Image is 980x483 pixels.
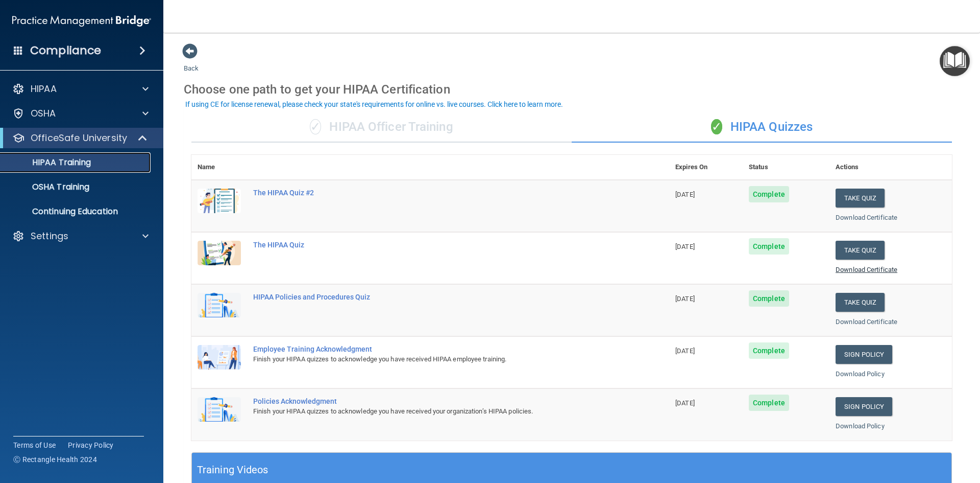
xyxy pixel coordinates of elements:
[749,395,789,411] span: Complete
[749,290,789,307] span: Complete
[253,405,618,418] div: Finish your HIPAA quizzes to acknowledge you have received your organization’s HIPAA policies.
[7,182,89,192] p: OSHA Training
[253,345,618,353] div: Employee Training Acknowledgment
[31,107,56,120] p: OSHA
[185,101,563,108] div: If using CE for license renewal, please check your state's requirements for online vs. live cours...
[749,186,789,202] span: Complete
[836,214,897,221] a: Download Certificate
[836,397,892,416] a: Sign Policy
[184,99,565,109] button: If using CE for license renewal, please check your state's requirements for online vs. live cours...
[829,155,952,180] th: Actions
[12,11,151,31] img: PMB logo
[669,155,743,180] th: Expires On
[749,238,789,255] span: Complete
[7,206,146,217] p: Continuing Education
[31,230,68,242] p: Settings
[836,241,885,260] button: Take Quiz
[253,293,618,301] div: HIPAA Policies and Procedures Quiz
[197,461,268,479] h5: Training Videos
[675,243,695,250] span: [DATE]
[184,75,960,104] div: Choose one path to get your HIPAA Certification
[184,52,199,72] a: Back
[253,353,618,365] div: Finish your HIPAA quizzes to acknowledge you have received HIPAA employee training.
[12,107,149,120] a: OSHA
[191,112,572,143] div: HIPAA Officer Training
[940,46,970,76] button: Open Resource Center
[675,399,695,407] span: [DATE]
[836,345,892,364] a: Sign Policy
[30,43,101,58] h4: Compliance
[253,241,618,249] div: The HIPAA Quiz
[68,440,114,450] a: Privacy Policy
[7,157,91,168] p: HIPAA Training
[749,342,789,359] span: Complete
[253,397,618,405] div: Policies Acknowledgment
[675,347,695,355] span: [DATE]
[836,370,885,378] a: Download Policy
[12,83,149,95] a: HIPAA
[711,119,722,134] span: ✓
[675,295,695,303] span: [DATE]
[12,230,149,242] a: Settings
[836,318,897,326] a: Download Certificate
[253,189,618,197] div: The HIPAA Quiz #2
[31,83,57,95] p: HIPAA
[675,191,695,198] span: [DATE]
[13,454,97,465] span: Ⓒ Rectangle Health 2024
[13,440,56,450] a: Terms of Use
[572,112,952,143] div: HIPAA Quizzes
[31,132,127,144] p: OfficeSafe University
[836,266,897,273] a: Download Certificate
[836,293,885,312] button: Take Quiz
[836,422,885,430] a: Download Policy
[12,132,148,144] a: OfficeSafe University
[836,189,885,208] button: Take Quiz
[743,155,829,180] th: Status
[191,155,247,180] th: Name
[310,119,321,134] span: ✓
